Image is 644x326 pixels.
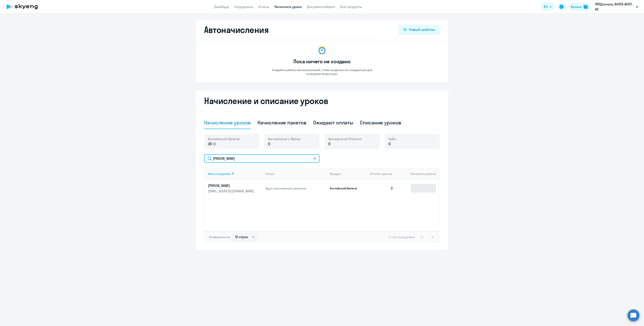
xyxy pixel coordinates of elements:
[330,172,341,176] div: Продукт
[307,5,335,9] a: Документооборот
[568,3,590,11] button: Балансbalance
[328,137,362,141] span: Английский Premium
[234,5,253,9] a: Сотрудники
[208,141,212,147] span: 30
[340,5,362,9] a: Все продукты
[389,141,391,147] span: 0
[389,137,396,141] span: Talks
[208,172,230,176] div: Имя сотрудника
[208,183,255,188] p: [PERSON_NAME]
[571,4,582,9] div: Баланс
[367,179,397,197] td: 0
[360,119,401,126] div: Списание уроков
[258,5,269,9] a: Отчеты
[313,119,353,126] div: Ожидают оплаты
[263,68,381,76] p: Создайте шаблон автоначислений, чтобы не делать это каждый раз для сотрудников вручную.
[370,172,392,176] span: Остаток уроков
[265,172,326,176] div: Статус
[328,141,330,147] span: 0
[595,2,634,12] p: ПРЕДоплата, ВОЛГА-ФЛОТ, АО
[330,172,367,176] div: Продукт
[317,45,327,55] img: no-data
[541,3,555,11] button: RU
[370,172,397,176] div: Остаток уроков
[265,186,326,191] p: Идут постоянные занятия
[274,5,302,9] a: Начислить уроки
[409,27,435,32] div: Новый шаблон
[208,183,262,193] a: [PERSON_NAME][EMAIL_ADDRESS][DOMAIN_NAME]
[397,168,439,179] th: Начислить уроков
[209,235,230,239] span: Отображать по:
[204,25,269,35] h2: Автоначисления
[293,58,351,65] h3: Пока ничего не создано
[208,172,262,176] div: Имя сотрудника
[204,96,440,106] h2: Начисление и списание уроков
[204,119,251,126] div: Начисление уроков
[265,172,274,176] div: Статус
[268,141,270,147] span: 0
[593,2,640,12] button: ПРЕДоплата, ВОЛГА-ФЛОТ, АО
[208,137,240,141] span: Английский General
[330,186,361,190] p: Английский General
[204,154,319,163] input: Поиск по имени, email, продукту или статусу
[398,25,440,35] button: Новый шаблон
[208,189,255,193] p: [EMAIL_ADDRESS][DOMAIN_NAME]
[268,137,300,141] span: Английский с Native
[584,5,588,9] img: balance
[214,5,229,9] a: Дашборд
[544,4,548,9] span: RU
[388,235,415,239] span: 1 - 1 из 1 сотрудника
[257,119,306,126] div: Начисление пакетов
